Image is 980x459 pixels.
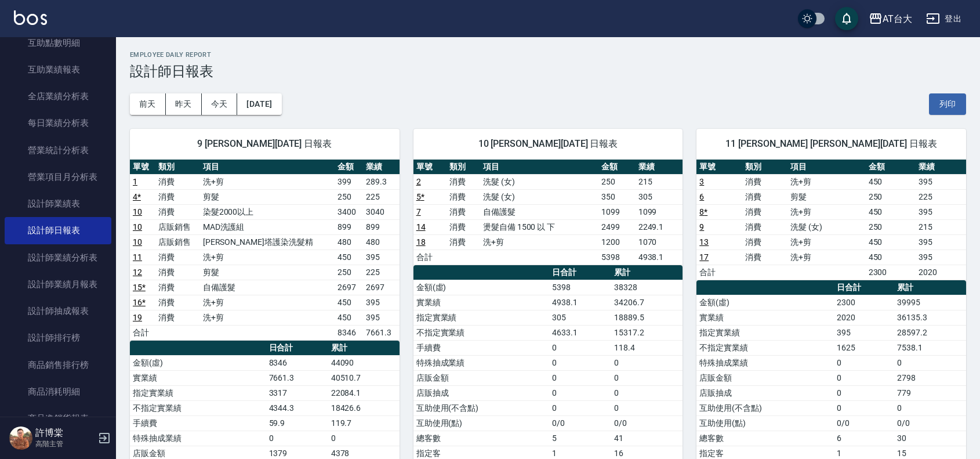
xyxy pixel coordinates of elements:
td: 剪髮 [200,265,335,280]
td: 消費 [742,219,788,234]
td: 0/0 [894,415,966,431]
td: 消費 [155,204,200,219]
th: 日合計 [834,280,894,295]
th: 日合計 [549,265,611,280]
td: 手續費 [413,340,550,355]
button: 列印 [929,93,966,115]
td: 119.7 [328,415,400,431]
a: 商品消耗明細 [5,378,111,405]
table: a dense table [696,160,966,280]
td: 5398 [598,250,636,265]
th: 單號 [696,160,742,175]
th: 金額 [866,160,916,175]
a: 3 [699,177,704,186]
a: 6 [699,192,704,201]
td: 燙髮自備 1500 以 下 [480,219,598,234]
a: 13 [699,237,709,247]
td: 250 [866,189,916,204]
th: 項目 [200,160,335,175]
td: 消費 [155,280,200,295]
a: 2 [416,177,421,186]
th: 類別 [155,160,200,175]
td: 5398 [549,280,611,295]
td: 118.4 [611,340,683,355]
td: 自備護髮 [200,280,335,295]
td: MAD洗護組 [200,219,335,234]
a: 設計師業績月報表 [5,271,111,298]
td: 不指定實業績 [413,325,550,340]
td: 總客數 [696,431,833,446]
td: 395 [363,310,400,325]
td: 消費 [447,204,480,219]
td: 消費 [447,174,480,189]
td: 指定實業績 [130,385,266,400]
td: 店販銷售 [155,219,200,234]
td: [PERSON_NAME]塔護染洗髮精 [200,234,335,250]
td: 225 [363,189,400,204]
td: 手續費 [130,415,266,431]
td: 39995 [894,295,966,310]
td: 2300 [834,295,894,310]
td: 395 [834,325,894,340]
td: 215 [636,174,683,189]
td: 洗+剪 [200,174,335,189]
td: 30 [894,431,966,446]
td: 2697 [363,280,400,295]
a: 12 [133,268,142,277]
td: 7661.3 [363,325,400,340]
td: 合計 [696,265,742,280]
td: 250 [335,265,363,280]
td: 特殊抽成業績 [696,355,833,370]
a: 商品進銷貨報表 [5,405,111,432]
td: 洗+剪 [787,234,865,250]
th: 類別 [447,160,480,175]
a: 18 [416,237,426,247]
span: 9 [PERSON_NAME][DATE] 日報表 [144,138,386,150]
th: 單號 [130,160,155,175]
a: 10 [133,207,142,216]
td: 0/0 [549,415,611,431]
td: 不指定實業績 [130,400,266,415]
th: 項目 [787,160,865,175]
td: 34206.7 [611,295,683,310]
td: 2249.1 [636,219,683,234]
th: 單號 [413,160,447,175]
td: 18889.5 [611,310,683,325]
a: 每日業績分析表 [5,110,111,136]
td: 7538.1 [894,340,966,355]
td: 395 [916,204,966,219]
td: 450 [866,234,916,250]
td: 4938.1 [549,295,611,310]
th: 金額 [335,160,363,175]
button: 登出 [921,8,966,30]
td: 店販金額 [413,370,550,385]
th: 日合計 [266,341,328,356]
td: 450 [866,250,916,265]
td: 395 [916,250,966,265]
td: 消費 [447,189,480,204]
button: save [835,7,858,30]
td: 0 [894,400,966,415]
p: 高階主管 [35,439,95,449]
td: 8346 [335,325,363,340]
h3: 設計師日報表 [130,63,966,79]
td: 22084.1 [328,385,400,400]
td: 40510.7 [328,370,400,385]
table: a dense table [130,160,400,341]
td: 4938.1 [636,250,683,265]
td: 899 [335,219,363,234]
td: 消費 [742,250,788,265]
th: 累計 [611,265,683,280]
td: 0 [549,340,611,355]
span: 10 [PERSON_NAME][DATE] 日報表 [427,138,669,150]
td: 450 [335,295,363,310]
a: 7 [416,207,421,216]
button: 今天 [202,93,238,115]
td: 消費 [155,174,200,189]
td: 899 [363,219,400,234]
td: 350 [598,189,636,204]
td: 互助使用(點) [413,415,550,431]
td: 0 [611,385,683,400]
th: 業績 [916,160,966,175]
td: 染髮2000以上 [200,204,335,219]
